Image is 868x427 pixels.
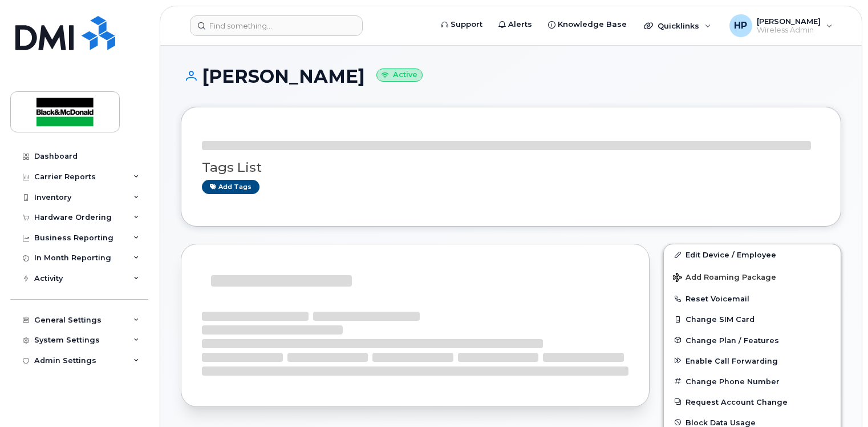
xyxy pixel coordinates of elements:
[664,309,841,329] button: Change SIM Card
[664,288,841,309] button: Reset Voicemail
[181,66,841,86] h1: [PERSON_NAME]
[202,160,820,175] h3: Tags List
[664,351,841,371] button: Enable Call Forwarding
[664,392,841,412] button: Request Account Change
[664,244,841,265] a: Edit Device / Employee
[664,371,841,392] button: Change Phone Number
[376,69,423,82] small: Active
[686,356,778,365] span: Enable Call Forwarding
[673,273,776,284] span: Add Roaming Package
[664,330,841,351] button: Change Plan / Features
[202,180,259,194] a: Add tags
[686,336,779,344] span: Change Plan / Features
[664,265,841,288] button: Add Roaming Package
